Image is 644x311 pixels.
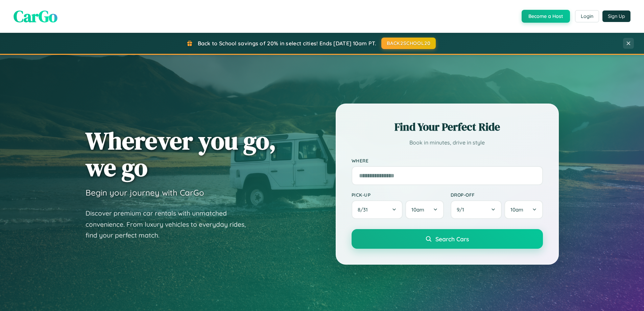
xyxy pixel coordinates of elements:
p: Discover premium car rentals with unmatched convenience. From luxury vehicles to everyday rides, ... [86,208,255,241]
h2: Find Your Perfect Ride [352,119,543,134]
button: Login [575,10,599,22]
button: Sign Up [602,10,630,22]
span: 10am [411,206,424,213]
span: 10am [510,206,523,213]
button: 10am [504,200,543,219]
label: Where [352,158,543,163]
label: Drop-off [451,192,543,198]
button: 8/31 [352,200,403,219]
span: 8 / 31 [358,206,371,213]
p: Book in minutes, drive in style [352,138,543,148]
button: 9/1 [451,200,502,219]
span: Back to School savings of 20% in select cities! Ends [DATE] 10am PT. [198,40,376,47]
label: Pick-up [352,192,444,198]
button: Become a Host [522,10,570,23]
button: Search Cars [352,229,543,249]
button: BACK2SCHOOL20 [381,38,436,49]
span: 9 / 1 [457,206,468,213]
button: 10am [405,200,444,219]
span: Search Cars [435,235,469,243]
h1: Wherever you go, we go [86,127,276,181]
span: CarGo [14,5,57,27]
h3: Begin your journey with CarGo [86,187,204,198]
